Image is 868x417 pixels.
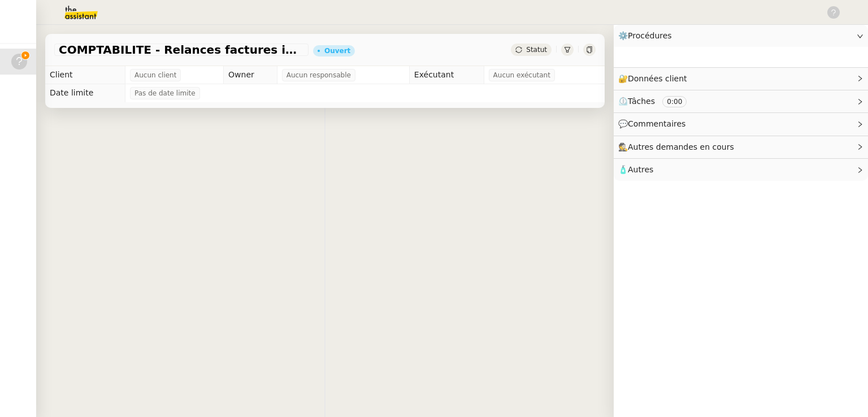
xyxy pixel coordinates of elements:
span: Commentaires [628,119,685,128]
div: 💬Commentaires [614,113,868,135]
td: Date limite [45,84,125,102]
span: COMPTABILITE - Relances factures impayées - août 2025 [59,44,304,55]
span: Statut [526,46,547,54]
td: Owner [224,66,277,84]
td: Client [45,66,125,84]
span: Données client [628,74,687,83]
span: 🔐 [618,72,692,85]
span: Tâches [628,97,655,106]
span: Aucun responsable [287,69,351,81]
span: Pas de date limite [134,88,196,99]
td: Exécutant [409,66,484,84]
nz-tag: 0:00 [662,96,687,107]
span: Autres [628,165,653,174]
div: ⏲️Tâches 0:00 [614,90,868,112]
span: 💬 [618,119,691,128]
div: ⚙️Procédures [614,25,868,47]
span: Autres demandes en cours [628,142,734,151]
span: 🕵️ [618,142,739,151]
span: Aucun client [134,69,176,81]
div: Ouvert [324,47,350,54]
div: 🔐Données client [614,68,868,90]
span: ⏲️ [618,97,696,106]
span: ⚙️ [618,29,677,42]
div: 🧴Autres [614,159,868,181]
span: Aucun exécutant [493,69,550,81]
span: Procédures [628,31,672,40]
span: 🧴 [618,165,653,174]
div: 🕵️Autres demandes en cours [614,136,868,158]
